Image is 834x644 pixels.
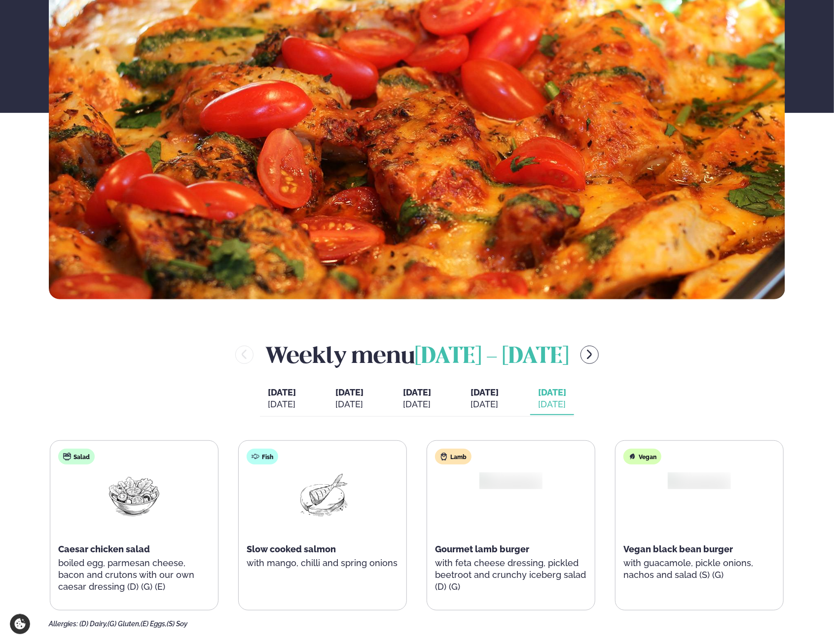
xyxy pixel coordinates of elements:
[268,387,296,397] span: [DATE]
[265,339,569,371] h2: Weekly menu
[623,449,661,465] div: Vegan
[252,453,259,461] img: fish.svg
[435,557,587,593] p: with feta cheese dressing, pickled beetroot and crunchy iceberg salad (D) (G)
[108,620,141,628] span: (G) Gluten,
[167,620,187,628] span: (S) Soy
[58,544,150,554] span: Caesar chicken salad
[403,387,431,397] span: [DATE]
[473,471,549,491] img: Hamburger.png
[79,620,108,628] span: (D) Dairy,
[463,383,507,415] button: [DATE] [DATE]
[291,472,354,518] img: Fish.png
[415,346,569,368] span: [DATE] - [DATE]
[235,346,254,364] button: menu-btn-left
[435,449,471,465] div: Lamb
[49,620,78,628] span: Allergies:
[662,471,738,491] img: Hamburger.png
[538,387,566,397] span: [DATE]
[538,398,566,410] div: [DATE]
[403,398,431,410] div: [DATE]
[247,557,399,569] p: with mango, chilli and spring onions
[530,383,574,415] button: [DATE] [DATE]
[435,544,529,554] span: Gourmet lamb burger
[628,453,636,461] img: Vegan.svg
[623,557,775,581] p: with guacamole, pickle onions, nachos and salad (S) (G)
[440,453,448,461] img: Lamb.svg
[471,387,499,398] span: [DATE]
[58,557,210,593] p: boiled egg, parmesan cheese, bacon and crutons with our own caesar dressing (D) (G) (E)
[260,383,304,415] button: [DATE] [DATE]
[580,346,599,364] button: menu-btn-right
[471,398,499,410] div: [DATE]
[141,620,167,628] span: (E) Eggs,
[395,383,439,415] button: [DATE] [DATE]
[10,614,30,634] a: Cookie settings
[247,449,278,465] div: Fish
[103,472,166,518] img: Salad.png
[327,383,371,415] button: [DATE] [DATE]
[623,544,733,554] span: Vegan black bean burger
[268,398,296,410] div: [DATE]
[58,449,95,465] div: Salad
[63,453,71,461] img: salad.svg
[247,544,336,554] span: Slow cooked salmon
[335,398,363,410] div: [DATE]
[335,387,363,397] span: [DATE]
